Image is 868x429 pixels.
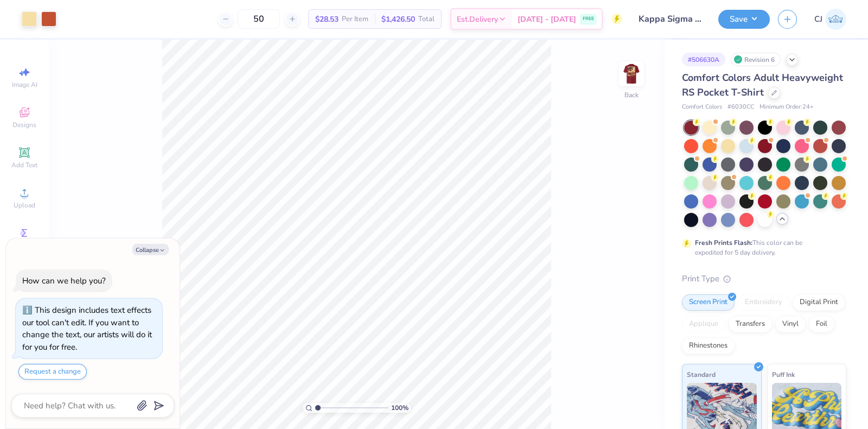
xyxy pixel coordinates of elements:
[391,403,409,413] span: 100 %
[809,316,834,332] div: Foil
[132,244,169,255] button: Collapse
[238,9,280,29] input: – –
[630,8,710,30] input: Untitled Design
[315,14,339,25] span: $28.53
[727,103,754,112] span: # 6030CC
[738,294,789,311] div: Embroidery
[457,14,498,25] span: Est. Delivery
[814,9,846,30] a: CJ
[518,14,576,25] span: [DATE] - [DATE]
[22,275,106,286] div: How can we help you?
[825,9,846,30] img: Carljude Jashper Liwanag
[12,80,37,89] span: Image AI
[18,364,87,380] button: Request a change
[731,53,781,66] div: Revision 6
[775,316,806,332] div: Vinyl
[772,369,795,380] span: Puff Ink
[695,238,752,247] strong: Fresh Prints Flash:
[682,71,843,99] span: Comfort Colors Adult Heavyweight RS Pocket T-Shirt
[687,369,716,380] span: Standard
[342,14,368,25] span: Per Item
[682,103,722,112] span: Comfort Colors
[583,15,594,23] span: FREE
[682,294,735,311] div: Screen Print
[682,273,846,285] div: Print Type
[418,14,435,25] span: Total
[729,316,772,332] div: Transfers
[624,90,639,100] div: Back
[12,121,36,129] span: Designs
[14,201,35,210] span: Upload
[381,14,415,25] span: $1,426.50
[718,10,770,29] button: Save
[759,103,814,112] span: Minimum Order: 24 +
[682,316,725,332] div: Applique
[814,13,822,26] span: CJ
[11,161,37,169] span: Add Text
[793,294,845,311] div: Digital Print
[682,338,735,354] div: Rhinestones
[22,305,152,352] div: This design includes text effects our tool can't edit. If you want to change the text, our artist...
[621,63,642,85] img: Back
[695,238,828,257] div: This color can be expedited for 5 day delivery.
[682,53,725,66] div: # 506630A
